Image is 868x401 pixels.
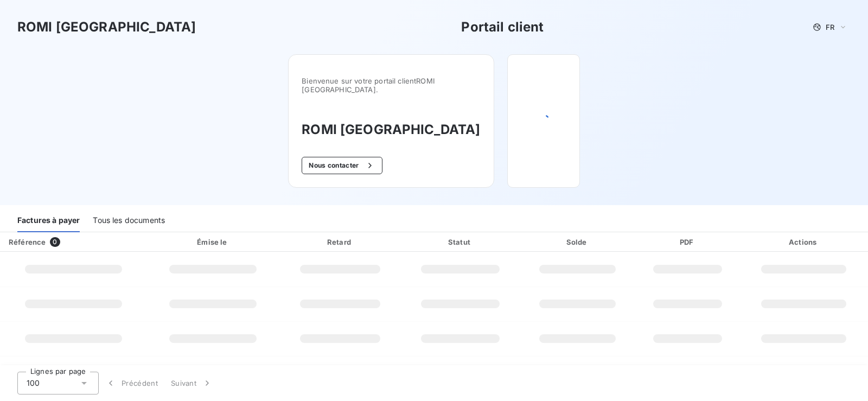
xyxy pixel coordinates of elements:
[9,238,46,246] div: Référence
[17,209,80,232] div: Factures à payer
[826,23,834,31] span: FR
[403,237,518,247] div: Statut
[17,17,196,37] h3: ROMI [GEOGRAPHIC_DATA]
[149,237,277,247] div: Émise le
[637,237,737,247] div: PDF
[461,17,544,37] h3: Portail client
[522,237,633,247] div: Solde
[164,372,219,394] button: Suivant
[742,237,866,247] div: Actions
[27,378,40,389] span: 100
[302,157,382,174] button: Nous contacter
[282,237,399,247] div: Retard
[99,372,164,394] button: Précédent
[302,120,480,139] h3: ROMI [GEOGRAPHIC_DATA]
[50,237,60,247] span: 0
[302,77,480,94] span: Bienvenue sur votre portail client ROMI [GEOGRAPHIC_DATA] .
[93,209,165,232] div: Tous les documents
